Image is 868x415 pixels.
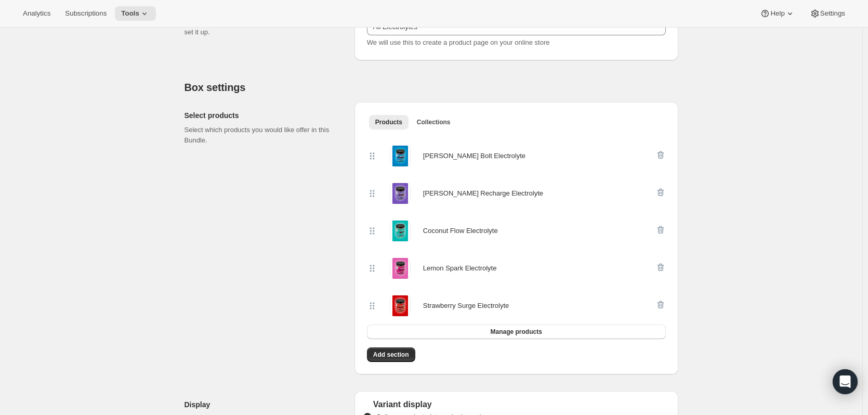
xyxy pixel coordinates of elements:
[423,151,525,161] div: [PERSON_NAME] Bolt Electrolyte
[59,6,113,21] button: Subscriptions
[373,351,409,359] span: Add section
[367,325,666,339] button: Manage products
[65,9,107,18] span: Subscriptions
[115,6,156,21] button: Tools
[417,118,451,126] span: Collections
[363,399,670,410] div: Variant display
[185,399,338,410] h2: Display
[367,347,415,362] button: Add section
[754,6,801,21] button: Help
[185,81,678,94] h2: Box settings
[423,263,497,274] div: Lemon Spark Electrolyte
[23,9,50,18] span: Analytics
[490,328,542,336] span: Manage products
[423,188,543,199] div: [PERSON_NAME] Recharge Electrolyte
[820,9,845,18] span: Settings
[375,118,402,126] span: Products
[423,301,509,311] div: Strawberry Surge Electrolyte
[833,369,858,394] div: Open Intercom Messenger
[423,226,498,236] div: Coconut Flow Electrolyte
[770,9,784,18] span: Help
[185,125,338,146] p: Select which products you would like offer in this Bundle.
[121,9,139,18] span: Tools
[185,110,338,121] h2: Select products
[17,6,57,21] button: Analytics
[804,6,851,21] button: Settings
[367,38,550,46] span: We will use this to create a product page on your online store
